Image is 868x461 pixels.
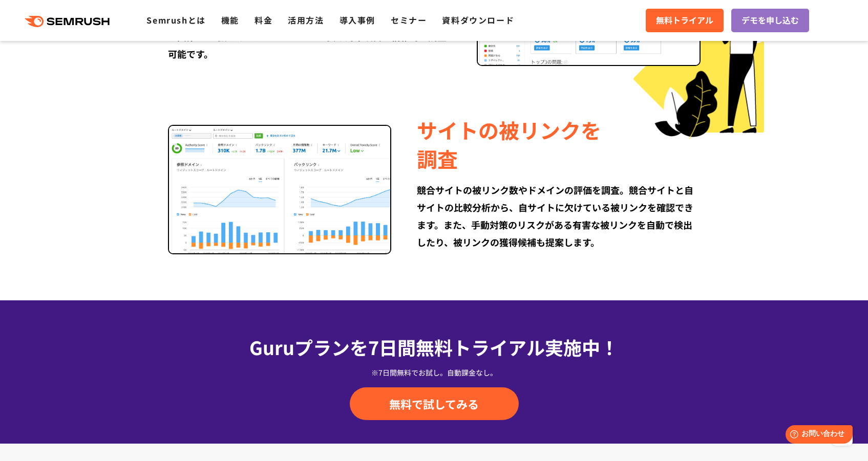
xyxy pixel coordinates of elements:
[221,14,239,26] a: 機能
[340,14,375,26] a: 導入事例
[442,14,514,26] a: 資料ダウンロード
[417,116,700,173] div: サイトの被リンクを 調査
[417,181,700,251] div: 競合サイトの被リンク数やドメインの評価を調査。競合サイトと自サイトの比較分析から、自サイトに欠けている被リンクを確認できます。また、手動対策のリスクがある有害な被リンクを自動で検出したり、被リン...
[146,14,205,26] a: Semrushとは
[350,387,519,420] a: 無料で試してみる
[389,396,479,411] span: 無料で試してみる
[288,14,324,26] a: 活用方法
[391,14,427,26] a: セミナー
[777,421,857,450] iframe: Help widget launcher
[742,14,799,27] span: デモを申し込む
[656,14,713,27] span: 無料トライアル
[646,9,724,32] a: 無料トライアル
[165,333,703,361] div: Guruプランを7日間
[416,334,619,360] span: 無料トライアル実施中！
[165,367,703,378] div: ※7日間無料でお試し。自動課金なし。
[731,9,809,32] a: デモを申し込む
[255,14,272,26] a: 料金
